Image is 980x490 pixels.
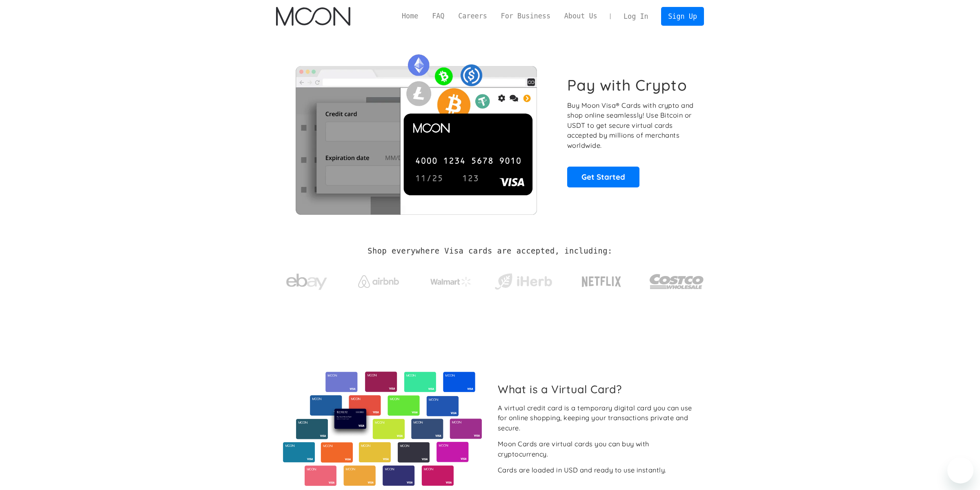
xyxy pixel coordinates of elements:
[395,11,425,21] a: Home
[276,49,556,214] img: Moon Cards let you spend your crypto anywhere Visa is accepted.
[425,11,451,21] a: FAQ
[557,11,604,21] a: About Us
[367,247,612,256] h2: Shop everywhere Visa cards are accepted, including:
[494,11,557,21] a: For Business
[581,272,622,292] img: Netflix
[649,258,704,301] a: Costco
[498,383,697,396] h2: What is a Virtual Card?
[498,465,666,475] div: Cards are loaded in USD and ready to use instantly.
[276,261,337,299] a: ebay
[421,269,481,291] a: Walmart
[498,403,697,433] div: A virtual credit card is a temporary digital card you can use for online shopping, keeping your t...
[348,267,409,292] a: Airbnb
[617,7,655,25] a: Log In
[282,372,483,486] img: Virtual cards from Moon
[358,275,399,288] img: Airbnb
[430,277,471,287] img: Walmart
[498,439,697,459] div: Moon Cards are virtual cards you can buy with cryptocurrency.
[493,271,554,292] img: iHerb
[649,266,704,297] img: Costco
[565,263,638,296] a: Netflix
[451,11,494,21] a: Careers
[276,7,350,26] a: home
[286,269,327,295] img: ebay
[567,76,687,94] h1: Pay with Crypto
[493,263,554,296] a: iHerb
[276,7,350,26] img: Moon Logo
[947,457,973,483] iframe: Button to launch messaging window
[567,167,639,187] a: Get Started
[567,100,695,151] p: Buy Moon Visa® Cards with crypto and shop online seamlessly! Use Bitcoin or USDT to get secure vi...
[661,7,704,25] a: Sign Up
